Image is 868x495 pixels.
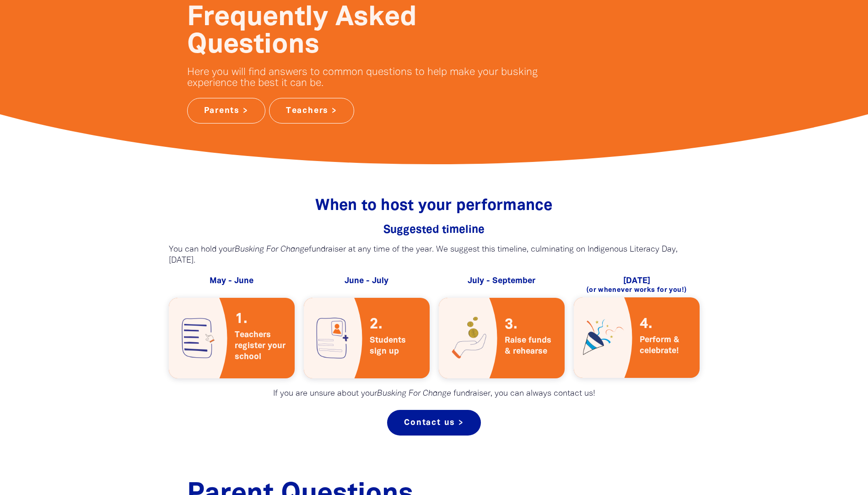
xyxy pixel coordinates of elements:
[623,277,650,285] span: [DATE]
[574,297,632,378] img: raisley-icons-celebrate-png-d9ba48.png
[169,298,227,378] img: raisley-icons-register-school-png-3732de.png
[468,277,535,285] span: July - September
[169,298,295,378] a: Teachers register your school
[169,388,700,399] p: If you are unsure about your fundraiser, you can always contact us!
[505,335,557,357] span: Raise funds & rehearse
[370,335,422,357] span: Students sign up
[187,98,265,124] a: Parents >
[345,277,388,285] span: June - July
[377,390,451,398] em: Busking For Change
[640,334,692,356] span: Perform & celebrate!
[439,298,497,378] img: raisley-icons-donate-png-d2cf9a.png
[235,329,287,362] span: Teachers register your school
[269,98,354,124] a: Teachers >
[304,298,362,378] img: raisley-icons-student-register-png-4ab5c4.png
[315,199,552,213] span: When to host your performance
[187,67,551,89] p: Here you will find answers to common questions to help make your busking experience the best it c...
[587,287,687,293] span: (or whenever works for you!)
[210,277,253,285] span: May - June
[235,246,309,253] em: Busking For Change
[304,298,430,378] a: Students sign up
[169,244,700,266] p: You can hold your fundraiser at any time of the year. We suggest this timeline, culminating on In...
[383,225,485,235] span: Suggested timeline
[387,410,481,436] a: Contact us >
[187,5,417,58] span: Frequently Asked Questions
